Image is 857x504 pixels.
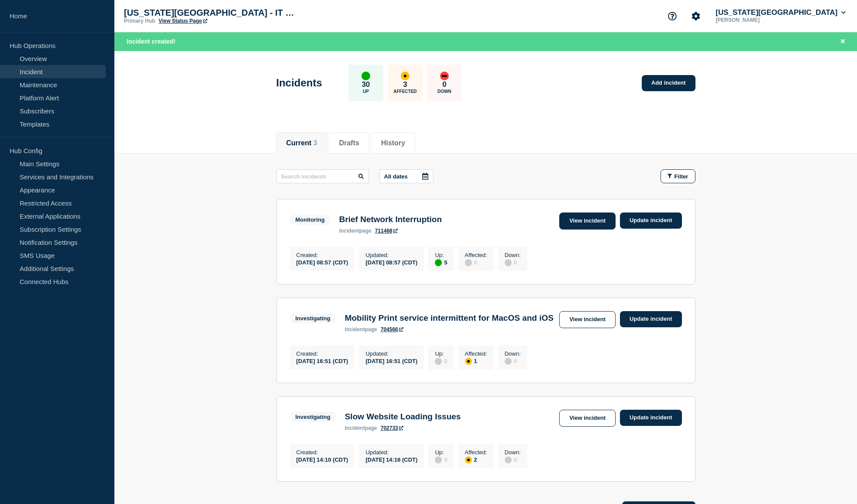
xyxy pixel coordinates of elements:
div: 0 [505,357,521,365]
p: All dates [384,173,408,180]
span: Monitoring [290,215,330,225]
h3: Mobility Print service intermittent for MacOS and iOS [345,313,554,323]
button: Account settings [687,7,705,25]
div: 0 [435,357,447,365]
p: 3 [403,80,407,89]
p: Created : [296,252,348,258]
div: affected [401,72,410,80]
button: Close banner [837,37,848,47]
button: Drafts [339,139,359,147]
button: Current 3 [286,139,317,147]
div: [DATE] 08:57 (CDT) [365,258,417,266]
p: Created : [296,449,348,456]
h3: Slow Website Loading Issues [345,412,461,422]
div: [DATE] 08:57 (CDT) [296,258,348,266]
div: [DATE] 14:10 (CDT) [296,456,348,463]
p: 0 [442,80,446,89]
div: [DATE] 16:51 (CDT) [365,357,417,364]
p: 30 [361,80,370,89]
span: incident [345,326,365,333]
p: Affected : [465,449,487,456]
div: disabled [505,358,512,365]
button: History [381,139,405,147]
div: 1 [465,357,487,365]
p: Down : [505,449,521,456]
p: page [345,425,377,431]
div: disabled [505,456,512,463]
div: 0 [435,456,447,463]
p: Affected : [465,252,487,258]
p: Affected [393,89,416,94]
span: 3 [313,139,317,147]
button: Support [663,7,681,25]
p: Up [363,89,369,94]
div: affected [465,358,472,365]
a: View incident [559,311,616,328]
button: All dates [379,169,434,183]
p: [PERSON_NAME] [714,17,805,23]
div: disabled [465,259,472,266]
p: [US_STATE][GEOGRAPHIC_DATA] - IT Status Page [124,8,299,18]
div: affected [465,456,472,463]
span: incident [345,425,365,431]
p: Updated : [365,252,417,258]
p: Updated : [365,350,417,357]
div: [DATE] 14:16 (CDT) [365,456,417,463]
p: page [339,228,372,234]
span: incident [339,228,359,234]
p: Updated : [365,449,417,456]
div: 2 [465,456,487,463]
p: Up : [435,449,447,456]
a: Update incident [620,410,682,426]
p: page [345,326,377,333]
div: 0 [505,456,521,463]
p: Up : [435,252,447,258]
p: Affected : [465,350,487,357]
button: [US_STATE][GEOGRAPHIC_DATA] [714,8,847,17]
p: Created : [296,350,348,357]
a: View Status Page [158,18,207,24]
div: disabled [435,456,442,463]
button: Filter [661,169,695,183]
a: 704566 [381,326,403,333]
p: Down [437,89,451,94]
span: Investigating [290,412,336,422]
span: Investigating [290,313,336,323]
a: Add incident [642,75,695,91]
p: Down : [505,350,521,357]
h1: Incidents [276,77,322,89]
div: up [435,259,442,266]
a: Update incident [620,311,682,327]
h3: Brief Network Interruption [339,215,442,224]
p: Up : [435,350,447,357]
div: disabled [435,358,442,365]
p: Down : [505,252,521,258]
a: 711468 [375,228,398,234]
div: 0 [505,258,521,266]
a: View incident [559,213,616,230]
a: Update incident [620,213,682,229]
span: Incident created! [127,38,176,45]
p: Primary Hub [124,18,155,24]
div: [DATE] 16:51 (CDT) [296,357,348,364]
div: 5 [435,258,447,266]
span: Filter [675,173,688,180]
div: disabled [505,259,512,266]
input: Search incidents [276,169,369,183]
a: 702733 [381,425,403,431]
div: down [440,72,449,80]
div: 0 [465,258,487,266]
a: View incident [559,410,616,427]
div: up [361,72,370,80]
